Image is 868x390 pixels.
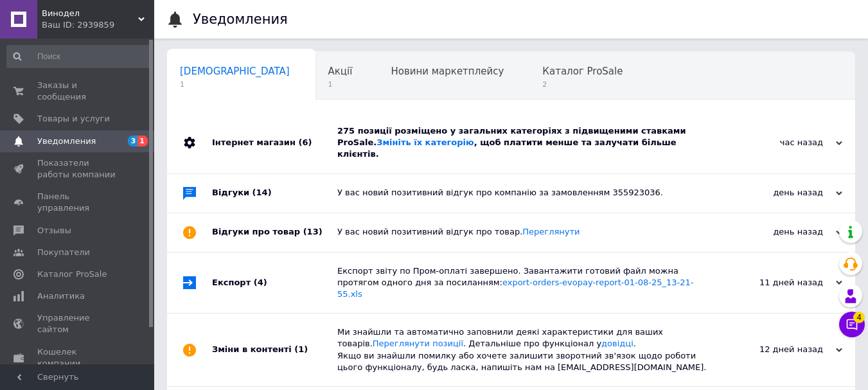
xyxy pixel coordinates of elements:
[714,187,842,199] div: день назад
[714,277,842,288] div: 11 дней назад
[294,344,308,354] span: (1)
[128,136,138,146] span: 3
[391,66,504,77] span: Новини маркетплейсу
[252,188,272,197] span: (14)
[37,225,71,236] span: Отзывы
[42,8,138,19] span: Винодел
[37,247,90,258] span: Покупатели
[337,125,714,161] div: 275 позиції розміщено у загальних категоріях з підвищеними ставками ProSale. , щоб платити менше ...
[212,112,337,173] div: Інтернет магазин
[42,19,154,31] div: Ваш ID: 2939859
[328,80,353,89] span: 1
[853,312,865,323] span: 4
[37,157,119,181] span: Показатели работы компании
[337,278,693,299] a: export-orders-evopay-report-01-08-25_13-21-55.xls
[254,278,267,287] span: (4)
[714,226,842,238] div: день назад
[212,213,337,252] div: Відгуки про товар
[298,137,312,147] span: (6)
[337,326,714,373] div: Ми знайшли та автоматично заповнили деякі характеристики для ваших товарів. . Детальніше про функ...
[212,253,337,314] div: Експорт
[714,344,842,355] div: 12 дней назад
[37,136,96,147] span: Уведомления
[37,113,110,125] span: Товары и услуги
[542,80,623,89] span: 2
[373,339,463,348] a: Переглянути позиції
[328,66,353,77] span: Акції
[37,191,119,214] span: Панель управления
[6,45,152,68] input: Поиск
[337,187,714,199] div: У вас новий позитивний відгук про компанію за замовленням 355923036.
[303,227,323,236] span: (13)
[180,80,290,89] span: 1
[839,312,865,337] button: Чат с покупателем4
[180,66,290,77] span: [DEMOGRAPHIC_DATA]
[714,137,842,148] div: час назад
[376,137,474,147] a: Змініть їх категорію
[337,226,714,238] div: У вас новий позитивний відгук про товар.
[37,290,85,302] span: Аналитика
[37,269,107,280] span: Каталог ProSale
[337,265,714,301] div: Експорт звіту по Пром-оплаті завершено. Завантажити готовий файл можна протягом одного дня за пос...
[37,346,119,369] span: Кошелек компании
[212,314,337,386] div: Зміни в контенті
[37,312,119,335] span: Управление сайтом
[522,227,580,236] a: Переглянути
[601,339,633,348] a: довідці
[37,80,119,103] span: Заказы и сообщения
[212,174,337,213] div: Відгуки
[137,136,148,146] span: 1
[542,66,623,77] span: Каталог ProSale
[193,12,288,27] h1: Уведомления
